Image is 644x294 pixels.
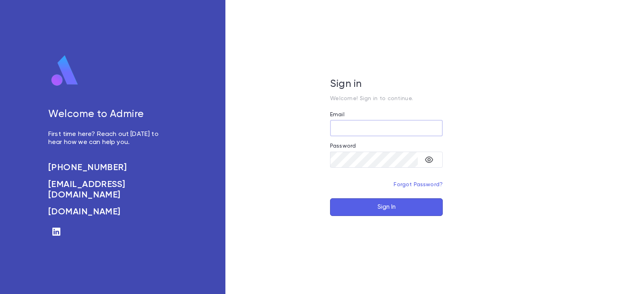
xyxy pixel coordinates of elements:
[330,143,356,149] label: Password
[330,95,443,102] p: Welcome! Sign in to continue.
[48,130,167,146] p: First time here? Reach out [DATE] to hear how we can help you.
[48,55,81,87] img: logo
[394,182,443,187] a: Forgot Password?
[421,152,437,168] button: toggle password visibility
[330,198,443,216] button: Sign In
[48,179,167,200] a: [EMAIL_ADDRESS][DOMAIN_NAME]
[330,111,345,118] label: Email
[48,207,167,217] a: [DOMAIN_NAME]
[48,162,167,173] a: [PHONE_NUMBER]
[48,109,167,121] h5: Welcome to Admire
[330,78,443,90] h5: Sign in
